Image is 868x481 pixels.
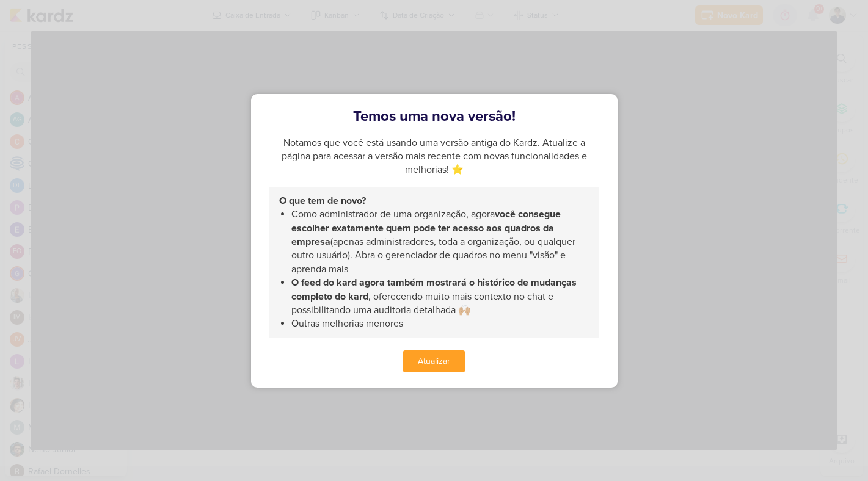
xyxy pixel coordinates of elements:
[269,136,599,177] p: Notamos que você está usando uma versão antiga do Kardz. Atualize a página para acessar a versão ...
[403,350,465,372] button: Atualizar
[291,277,579,302] strong: O feed do kard agora também mostrará o histórico de mudanças completo do kard
[279,195,366,207] strong: O que tem de novo?
[269,106,599,127] p: Temos uma nova versão!
[291,208,495,220] span: Como administrador de uma organização, agora
[291,317,589,330] li: Outras melhorias menores
[291,208,563,248] strong: você consegue escolher exatamente quem pode ter acesso aos quadros da empresa
[291,291,556,316] span: , oferecendo muito mais contexto no chat e possibilitando uma auditoria detalhada 🙌🏼
[291,236,578,275] span: (apenas administradores, toda a organização, ou qualquer outro usuário). Abra o gerenciador de qu...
